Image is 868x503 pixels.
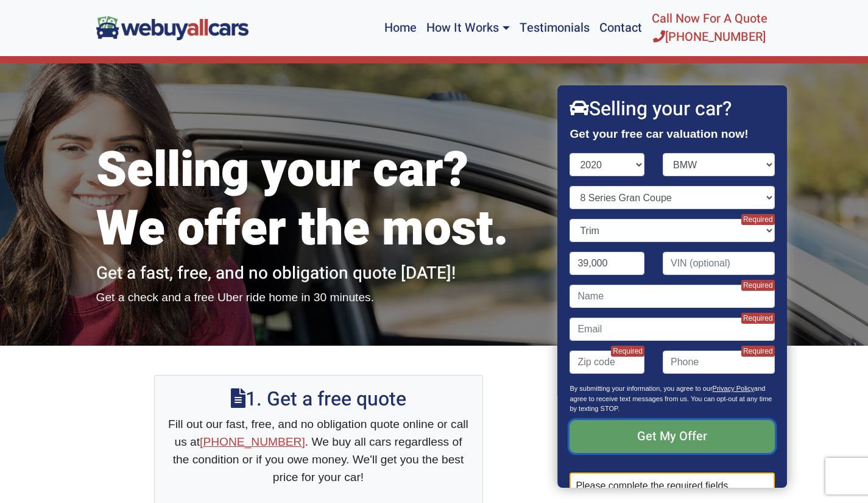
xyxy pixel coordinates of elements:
p: By submitting your information, you agree to our and agree to receive text messages from us. You ... [570,383,775,420]
span: Required [741,346,775,357]
a: Contact [595,5,647,51]
div: Please complete the required fields. [570,473,775,499]
img: We Buy All Cars in NJ logo [96,16,249,40]
a: Home [379,5,422,51]
span: Required [741,214,775,225]
input: Phone [663,351,775,374]
a: [PHONE_NUMBER] [200,435,305,448]
h2: 1. Get a free quote [167,388,470,411]
a: How It Works [422,5,514,51]
a: Testimonials [515,5,595,51]
input: VIN (optional) [663,252,775,275]
input: Email [570,318,775,341]
a: Privacy Policy [713,385,754,392]
strong: Get your free car valuation now! [570,127,749,140]
input: Mileage [570,252,645,275]
h2: Get a fast, free, and no obligation quote [DATE]! [96,263,541,284]
span: Required [611,346,644,357]
form: Contact form [570,153,775,499]
span: Required [741,313,775,324]
a: Call Now For A Quote[PHONE_NUMBER] [647,5,772,51]
h2: Selling your car? [570,98,775,121]
input: Name [570,285,775,308]
input: Zip code [570,351,645,374]
span: Required [741,280,775,291]
input: Get My Offer [570,420,775,453]
p: Fill out our fast, free, and no obligation quote online or call us at . We buy all cars regardles... [167,416,470,486]
p: Get a check and a free Uber ride home in 30 minutes. [96,289,541,307]
h1: Selling your car? We offer the most. [96,141,541,259]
